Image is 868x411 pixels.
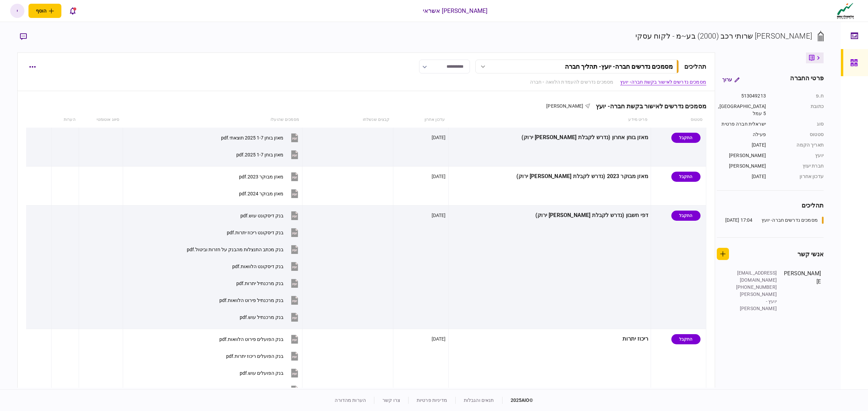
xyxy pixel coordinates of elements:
div: מסמכים נדרשים לאישור בקשת חברה- יועץ [590,103,706,110]
div: [PERSON_NAME] שרותי רכב (2000) בע~מ - לקוח עסקי [635,30,812,42]
div: אנשי קשר [797,250,824,259]
div: © 2025 AIO [502,397,533,404]
button: בנק הפועלים עוש.pdf [240,365,300,381]
a: מסמכים נדרשים להעמדת הלוואה - חברה [530,79,613,86]
button: פתח תפריט להוספת לקוח [28,4,61,18]
div: בנק הפועלים ריכוז יתרות.pdf [226,353,283,359]
div: פעילה [717,131,766,138]
div: בנק הפועלים פירוט הלוואות.pdf [219,337,283,342]
div: [DATE] [432,336,446,342]
div: מאזן בוחן אחרון (נדרש לקבלת [PERSON_NAME] ירוק) [451,130,649,145]
div: עדכון אחרון [773,173,824,180]
a: מסמכים נדרשים לאישור בקשת חברה- יועץ [620,79,706,86]
div: [PERSON_NAME] [717,163,766,170]
span: [PERSON_NAME] [546,103,583,109]
button: ערוך [717,73,745,86]
div: [DATE] [717,173,766,180]
div: [EMAIL_ADDRESS][DOMAIN_NAME] [733,269,777,284]
div: מאזן בוחן 1-7 2025 תוצאתי.pdf [221,135,283,140]
div: פרטי החברה [790,73,823,86]
div: [DATE] [432,173,446,180]
div: סוג [773,121,824,128]
div: ח.פ [773,92,824,100]
div: התקבל [671,172,701,182]
div: ישראלית חברה פרטית [717,121,766,128]
div: תהליכים [684,62,706,71]
div: יועץ [773,152,824,159]
button: בנק דיסקונט הלוואות.pdf [232,259,300,274]
div: [PERSON_NAME] אשראי [423,6,488,15]
div: בנק מזרחי הלוואות.pdf [213,387,283,393]
a: הערות מהדורה [335,397,366,403]
div: דפי חשבון (נדרש לקבלת [PERSON_NAME] ירוק) [451,208,649,223]
button: בנק מכתב התנצלות מהבנק על חזרות וביטול.pdf [187,242,300,257]
button: בנק דיסקונט עוש.pdf [240,208,300,223]
div: מסמכים נדרשים חברה- יועץ [762,217,818,224]
div: מאזן בוחן 1-7 2025.pdf [236,152,283,157]
div: [DATE] [432,212,446,219]
div: מאזן מבוקר 2023.pdf [239,174,283,179]
div: מאזן מבוקר 2024.pdf [239,191,283,196]
div: תהליכים [717,201,824,210]
div: בנק דיסקונט עוש.pdf [240,213,283,218]
img: client company logo [835,2,855,19]
th: סיווג אוטומטי [79,112,123,128]
button: מאזן בוחן 1-7 2025 תוצאתי.pdf [221,130,300,145]
div: בנק הפועלים עוש.pdf [240,370,283,376]
div: בנק מכתב התנצלות מהבנק על חזרות וביטול.pdf [187,247,283,252]
a: צרו קשר [382,397,400,403]
div: יועץ - [PERSON_NAME] [733,298,777,312]
button: מאזן בוחן 1-7 2025.pdf [236,147,300,162]
div: בנק דיסקונט הלוואות.pdf [232,264,283,269]
div: 17:04 [DATE] [725,217,753,224]
div: התקבל [671,334,701,344]
button: בנק דיסקונט ריכוז יתרות.pdf [227,225,300,240]
div: [PHONE_NUMBER] [733,284,777,291]
button: מאזן מבוקר 2023.pdf [239,169,300,184]
th: עדכון אחרון [393,112,448,128]
a: מסמכים נדרשים חברה- יועץ17:04 [DATE] [725,217,824,224]
button: בנק מרכנתיל פירוט הלוואות.pdf [219,293,300,308]
div: [GEOGRAPHIC_DATA], 5 עמל [717,103,766,117]
div: [DATE] [717,142,766,149]
div: מסמכים נדרשים חברה- יועץ - תהליך חברה [565,63,673,70]
div: התקבל [671,133,701,143]
button: בנק מרכנתיל עוש.pdf [240,309,300,325]
th: פריט מידע [448,112,651,128]
button: בנק מזרחי הלוואות.pdf [213,382,300,397]
button: בנק הפועלים פירוט הלוואות.pdf [219,331,300,347]
a: תנאים והגבלות [464,397,494,403]
div: ריכוז יתרות [451,331,649,347]
a: מדיניות פרטיות [417,397,447,403]
div: בנק מרכנתיל עוש.pdf [240,315,283,320]
th: סטטוס [651,112,706,128]
div: מאזן מבוקר 2023 (נדרש לקבלת [PERSON_NAME] ירוק) [451,169,649,184]
div: בנק מרכנתיל פירוט הלוואות.pdf [219,298,283,303]
div: [PERSON_NAME] [784,269,821,312]
th: מסמכים שהועלו [123,112,302,128]
div: סטטוס [773,131,824,138]
button: י [10,4,24,18]
div: בנק מרכנתיל יתרות.pdf [236,281,283,286]
button: פתח רשימת התראות [65,4,80,18]
button: בנק מרכנתיל יתרות.pdf [236,276,300,291]
div: התקבל [671,211,701,221]
div: תאריך הקמה [773,142,824,149]
th: הערות [52,112,79,128]
div: [PERSON_NAME] [717,152,766,159]
button: מסמכים נדרשים חברה- יועץ- תהליך חברה [475,60,679,73]
div: [DATE] [432,134,446,141]
div: 513049213 [717,92,766,100]
div: חברת יעוץ [773,163,824,170]
div: בנק דיסקונט ריכוז יתרות.pdf [227,230,283,235]
th: קבצים שנשלחו [302,112,393,128]
button: מאזן מבוקר 2024.pdf [239,186,300,201]
div: [PERSON_NAME] [733,291,777,298]
div: כתובת [773,103,824,117]
button: בנק הפועלים ריכוז יתרות.pdf [226,348,300,364]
